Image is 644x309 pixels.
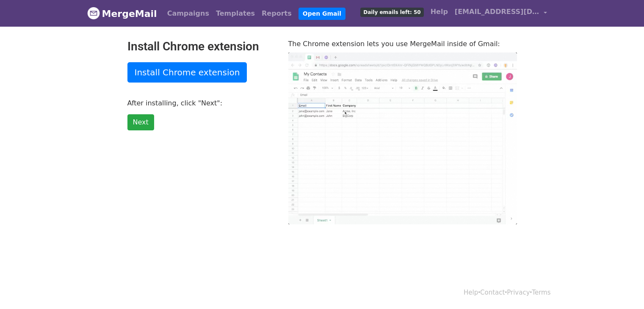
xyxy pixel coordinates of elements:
[360,8,423,17] span: Daily emails left: 50
[87,7,100,19] img: MergeMail logo
[507,289,530,296] a: Privacy
[127,114,154,130] a: Next
[451,3,550,23] a: [EMAIL_ADDRESS][DOMAIN_NAME]
[87,5,157,22] a: MergeMail
[464,289,478,296] a: Help
[299,8,345,20] a: Open Gmail
[127,99,276,108] p: After installing, click "Next":
[127,39,276,54] h2: Install Chrome extension
[480,289,505,296] a: Contact
[213,5,258,22] a: Templates
[164,5,213,22] a: Campaigns
[532,289,550,296] a: Terms
[127,62,247,83] a: Install Chrome extension
[258,5,295,22] a: Reports
[427,3,451,20] a: Help
[455,7,539,17] span: [EMAIL_ADDRESS][DOMAIN_NAME]
[288,39,517,48] p: The Chrome extension lets you use MergeMail inside of Gmail:
[357,3,427,20] a: Daily emails left: 50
